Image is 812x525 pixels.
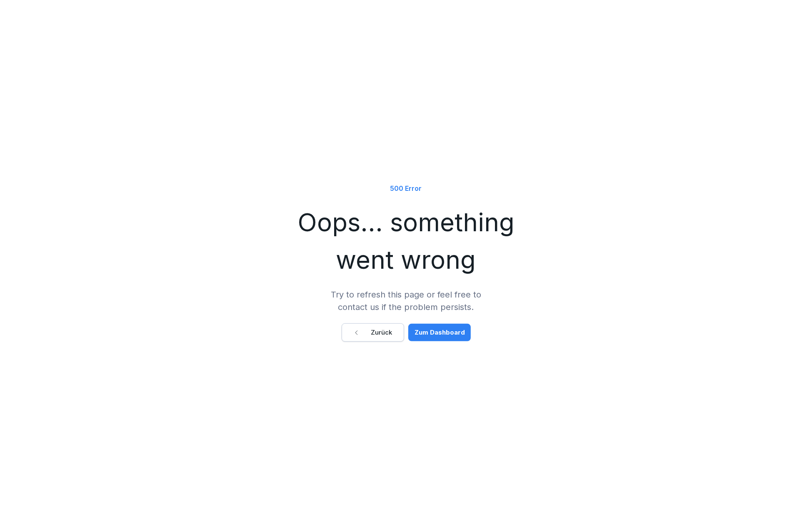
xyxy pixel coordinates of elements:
[390,183,422,193] p: 500 Error
[408,324,471,341] button: Zum Dashboard
[323,288,490,313] p: Try to refresh this page or feel free to contact us if the problem persists.
[281,203,531,278] h1: Oops... something went wrong
[342,323,404,342] button: Zurück
[353,328,392,337] div: Zurück
[415,328,465,337] div: Zum Dashboard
